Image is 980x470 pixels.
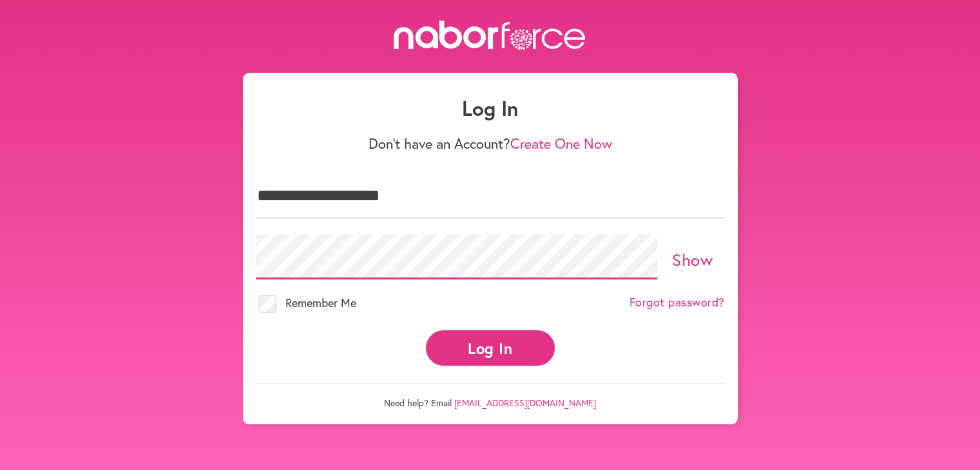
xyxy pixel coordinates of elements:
[256,135,725,152] p: Don't have an Account?
[256,383,725,409] p: Need help? Email
[256,96,725,120] h1: Log In
[426,330,555,366] button: Log In
[510,134,612,153] a: Create One Now
[672,249,713,270] a: Show
[629,296,725,310] a: Forgot password?
[285,295,356,310] span: Remember Me
[454,397,596,409] a: [EMAIL_ADDRESS][DOMAIN_NAME]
